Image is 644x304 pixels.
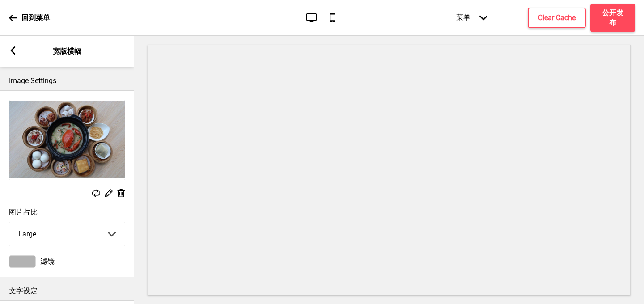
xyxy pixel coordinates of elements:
button: 公开发布 [590,4,635,32]
span: 滤镜 [40,257,55,266]
button: Clear Cache [528,8,586,28]
a: 回到菜单 [9,6,50,30]
div: 菜单 [447,4,496,31]
h4: Clear Cache [538,13,576,23]
div: 滤镜 [9,255,125,268]
img: Image [9,100,125,180]
p: 文字设定 [9,286,125,296]
p: 宽版横幅 [53,46,81,56]
h4: 公开发布 [599,8,626,28]
p: Image Settings [9,76,125,86]
label: 图片占比 [9,208,125,217]
p: 回到菜单 [21,13,50,23]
